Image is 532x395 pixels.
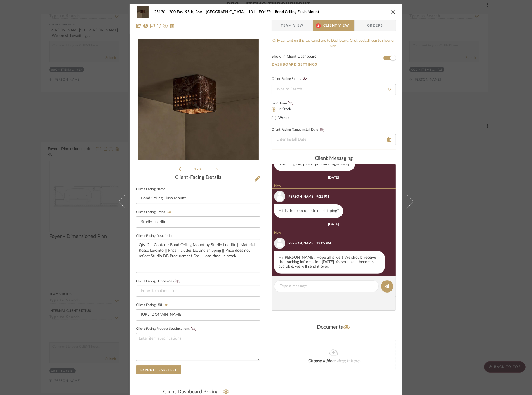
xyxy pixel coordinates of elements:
mat-radio-group: Select item type [272,106,300,121]
button: Lead Time [287,100,294,106]
div: Client-Facing Details [136,175,260,181]
span: Choose a file [308,359,332,363]
span: Team View [281,20,304,31]
button: close [391,10,396,15]
button: Client-Facing URL [163,303,170,307]
input: Enter Client-Facing Brand [136,216,260,228]
label: Client-Facing URL [136,303,170,307]
span: Client View [323,20,349,31]
span: 25130 - 200 East 95th, 26A - [GEOGRAPHIC_DATA] [154,10,248,14]
div: Hi [PERSON_NAME], Hope all is well! We should receive the tracking information [DATE]. As soon as... [274,251,385,274]
label: Client-Facing Description [136,235,173,237]
div: Hi! Is there an update on shipping? [274,204,343,218]
label: Client-Facing Brand [136,210,173,214]
span: 101 - FOYER [248,10,275,14]
label: Client-Facing Dimensions [136,279,181,283]
input: Enter item URL [136,309,260,321]
span: Bond Ceiling Flush Mount [275,10,319,14]
div: Sounds good, please purchase right away. [274,158,355,171]
input: Enter Client-Facing Item Name [136,193,260,204]
span: or drag it here. [332,359,361,363]
div: 9:21 PM [316,194,329,199]
div: [DATE] [328,176,339,179]
img: Remove from project [170,24,174,28]
label: Lead Time [272,101,300,106]
div: Client-Facing Status [272,76,309,82]
input: Enter item dimensions [136,286,260,297]
input: Type to Search… [272,84,396,95]
div: Only content on this tab can share to Dashboard. Click eyeball icon to show or hide. [272,38,396,49]
div: 0 [136,39,260,160]
div: 12:05 PM [316,241,331,246]
span: 1 [194,168,197,171]
div: client Messaging [272,156,396,162]
div: New [272,231,398,235]
div: [DATE] [328,222,339,226]
img: 3cf14a31-b47d-4a6a-ba0e-d73137c99097_48x40.jpg [136,6,150,18]
input: Enter Install Date [272,134,396,145]
span: / [197,168,200,171]
label: Client-Facing Target Install Date [272,128,326,132]
label: Client-Facing Product Specifications [136,327,197,331]
button: Client-Facing Product Specifications [190,327,197,331]
div: [PERSON_NAME] [287,241,314,246]
span: 2 [316,23,321,28]
div: [PERSON_NAME] [287,194,314,199]
label: In Stock [277,107,291,112]
div: Documents [272,323,396,332]
button: Client-Facing Dimensions [174,279,181,283]
img: 3cf14a31-b47d-4a6a-ba0e-d73137c99097_436x436.jpg [138,39,259,160]
div: New [272,184,398,189]
button: Client-Facing Brand [165,210,173,214]
img: user_avatar.png [274,238,285,249]
button: Client-Facing Target Install Date [318,128,326,132]
label: Weeks [277,116,289,121]
label: Client-Facing Name [136,188,165,191]
span: 2 [200,168,203,171]
button: Export Tearsheet [136,365,181,374]
button: Dashboard Settings [272,62,318,67]
img: user_avatar.png [274,191,285,202]
span: Orders [361,20,389,31]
